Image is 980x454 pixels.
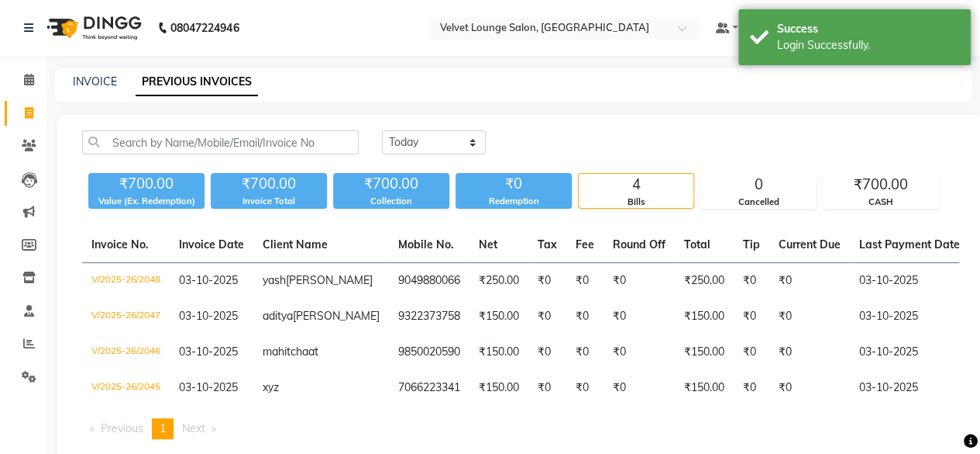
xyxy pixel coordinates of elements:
[528,263,566,300] td: ₹0
[743,237,760,251] span: Tip
[82,130,359,154] input: Search by Name/Mobile/Email/Invoice No
[82,334,170,370] td: V/2025-26/2046
[136,68,258,96] a: PREVIOUS INVOICES
[469,299,528,334] td: ₹150.00
[211,195,327,208] div: Invoice Total
[179,273,238,287] span: 03-10-2025
[82,263,170,300] td: V/2025-26/2048
[479,237,497,251] span: Net
[88,173,205,195] div: ₹700.00
[263,380,279,394] span: xyz
[389,263,469,300] td: 9049880066
[263,345,291,359] span: mahit
[603,263,675,300] td: ₹0
[291,345,318,359] span: chaat
[734,370,769,406] td: ₹0
[389,370,469,406] td: 7066223341
[734,263,769,300] td: ₹0
[675,370,734,406] td: ₹150.00
[850,299,969,334] td: 03-10-2025
[850,263,969,300] td: 03-10-2025
[566,334,603,370] td: ₹0
[769,299,850,334] td: ₹0
[528,334,566,370] td: ₹0
[398,237,454,251] span: Mobile No.
[777,37,959,54] div: Login Successfully.
[456,195,572,208] div: Redemption
[603,370,675,406] td: ₹0
[566,299,603,334] td: ₹0
[263,237,328,251] span: Client Name
[769,263,850,300] td: ₹0
[538,237,557,251] span: Tax
[101,421,143,435] span: Previous
[701,196,816,209] div: Cancelled
[675,299,734,334] td: ₹150.00
[769,370,850,406] td: ₹0
[389,334,469,370] td: 9850020590
[286,273,373,287] span: [PERSON_NAME]
[469,334,528,370] td: ₹150.00
[576,237,594,251] span: Fee
[850,334,969,370] td: 03-10-2025
[333,173,449,195] div: ₹700.00
[179,237,244,251] span: Invoice Date
[824,196,938,209] div: CASH
[603,334,675,370] td: ₹0
[734,334,769,370] td: ₹0
[82,299,170,334] td: V/2025-26/2047
[170,6,239,50] b: 08047224946
[859,237,960,251] span: Last Payment Date
[469,370,528,406] td: ₹150.00
[333,195,449,208] div: Collection
[528,299,566,334] td: ₹0
[613,237,665,251] span: Round Off
[566,370,603,406] td: ₹0
[263,273,286,287] span: yash
[734,299,769,334] td: ₹0
[528,370,566,406] td: ₹0
[769,334,850,370] td: ₹0
[779,237,841,251] span: Current Due
[263,309,293,323] span: aditya
[179,380,238,394] span: 03-10-2025
[603,299,675,334] td: ₹0
[73,75,117,88] a: INVOICE
[82,370,170,406] td: V/2025-26/2045
[566,263,603,300] td: ₹0
[179,309,238,323] span: 03-10-2025
[160,421,166,435] span: 1
[701,174,816,196] div: 0
[182,421,205,435] span: Next
[684,237,710,251] span: Total
[293,309,380,323] span: [PERSON_NAME]
[179,345,238,359] span: 03-10-2025
[88,195,205,208] div: Value (Ex. Redemption)
[777,21,959,37] div: Success
[82,418,959,439] nav: Pagination
[579,174,693,196] div: 4
[675,334,734,370] td: ₹150.00
[469,263,528,300] td: ₹250.00
[40,6,146,50] img: logo
[91,237,149,251] span: Invoice No.
[389,299,469,334] td: 9322373758
[675,263,734,300] td: ₹250.00
[824,174,938,196] div: ₹700.00
[850,370,969,406] td: 03-10-2025
[211,173,327,195] div: ₹700.00
[456,173,572,195] div: ₹0
[579,196,693,209] div: Bills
